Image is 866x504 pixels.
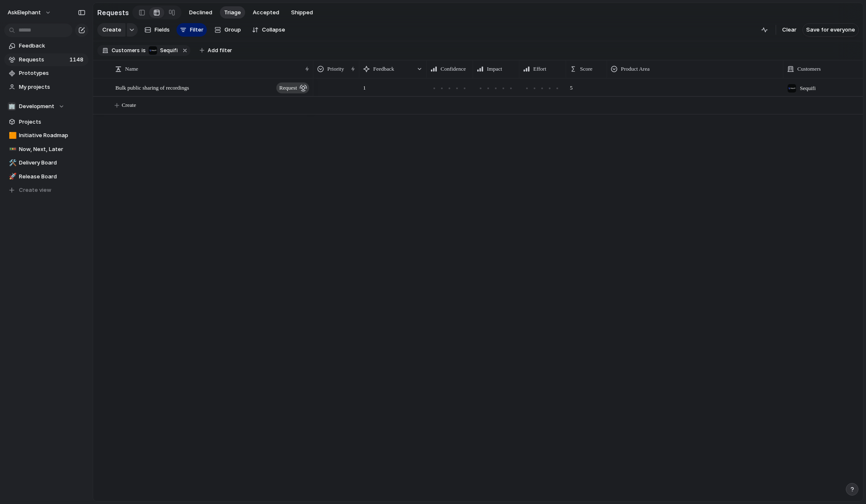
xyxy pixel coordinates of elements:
a: Requests1148 [4,53,88,66]
span: Clear [782,26,797,34]
a: 🟧Initiative Roadmap [4,129,88,142]
span: Shipped [291,8,313,17]
button: Add filter [195,45,237,56]
span: Create [102,26,121,34]
div: 🚀 [9,172,15,181]
button: Accepted [249,6,283,19]
div: 🚥 [9,144,15,154]
h2: Requests [97,8,129,18]
button: AskElephant [4,6,56,19]
span: Requests [19,56,67,64]
button: 🚥 [8,145,16,154]
span: Development [19,102,54,111]
span: Score [580,65,593,73]
span: Name [125,65,138,73]
span: Customers [112,47,140,54]
div: 🟧 [9,131,15,141]
span: Delivery Board [19,159,86,167]
span: Add filter [208,47,232,54]
span: 5 [567,79,576,92]
span: request [279,82,297,94]
a: Prototypes [4,67,88,80]
span: Projects [19,118,86,126]
span: Bulk public sharing of recordings [115,82,189,92]
button: is [140,46,147,55]
span: Triage [224,8,241,17]
button: 🚀 [8,172,16,181]
button: Save for everyone [802,23,859,37]
span: Initiative Roadmap [19,131,86,140]
span: Now, Next, Later [19,145,86,154]
a: My projects [4,81,88,93]
span: Impact [487,65,502,73]
a: 🚀Release Board [4,170,88,183]
span: My projects [19,83,86,91]
span: Release Board [19,172,86,181]
span: Feedback [19,42,86,50]
span: Priority [327,65,344,73]
span: Group [225,26,241,34]
button: Group [210,23,245,37]
div: 🏢 [8,102,16,111]
span: Confidence [441,65,466,73]
button: Declined [185,6,216,19]
span: Declined [189,8,212,17]
a: Projects [4,116,88,128]
a: 🚥Now, Next, Later [4,143,88,156]
span: Product Area [621,65,649,73]
button: request [276,82,309,93]
span: 1148 [69,56,85,64]
span: is [142,47,146,54]
span: Create [122,101,136,109]
span: Customers [797,65,821,73]
span: Accepted [253,8,279,17]
span: Effort [533,65,546,73]
span: Fields [155,26,170,34]
button: Shipped [287,6,317,19]
button: Clear [779,23,800,37]
span: Sequifi [160,47,178,54]
span: Feedback [373,65,394,73]
span: 1 [360,79,369,92]
button: Collapse [249,23,289,37]
span: Prototypes [19,69,86,77]
button: 🏢Development [4,100,88,113]
a: Feedback [4,40,88,52]
span: AskElephant [8,8,41,17]
button: Create [97,23,126,37]
span: Filter [190,26,203,34]
a: 🛠️Delivery Board [4,157,88,169]
span: Create view [19,186,51,194]
button: Sequifi [147,46,179,55]
button: Filter [176,23,207,37]
button: Create view [4,184,88,196]
button: 🛠️ [8,159,16,167]
span: Sequifi [800,84,816,93]
span: Save for everyone [806,26,855,34]
span: Collapse [262,26,285,34]
button: 🟧 [8,131,16,140]
button: Fields [141,23,173,37]
div: 🛠️ [9,158,15,168]
button: Triage [220,6,245,19]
